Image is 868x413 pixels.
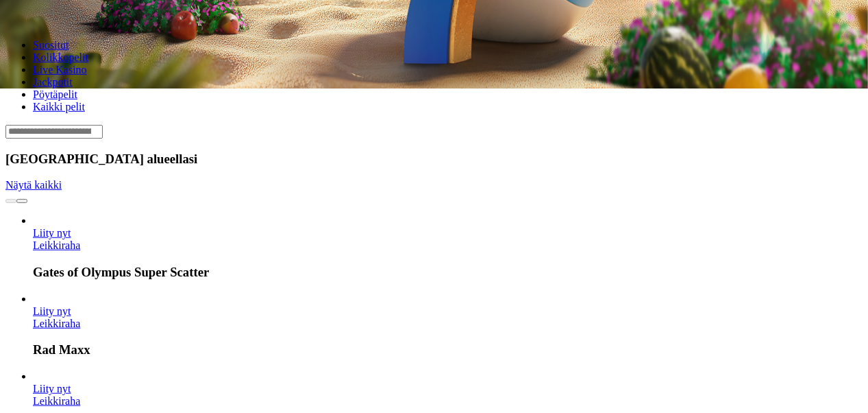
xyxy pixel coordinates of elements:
[33,293,863,358] article: Rad Maxx
[33,239,80,251] a: Gates of Olympus Super Scatter
[33,383,71,394] span: Liity nyt
[33,318,80,329] a: Rad Maxx
[33,76,73,88] a: Jackpotit
[33,265,863,280] h3: Gates of Olympus Super Scatter
[33,305,71,317] a: Rad Maxx
[33,227,71,239] a: Gates of Olympus Super Scatter
[33,64,87,75] a: Live Kasino
[33,39,69,51] a: Suositut
[33,227,71,239] span: Liity nyt
[33,395,80,407] a: Cherry Pop
[33,101,85,113] span: Kaikki pelit
[33,305,71,317] span: Liity nyt
[5,199,16,203] button: prev slide
[33,88,77,100] span: Pöytäpelit
[33,215,863,280] article: Gates of Olympus Super Scatter
[33,342,863,357] h3: Rad Maxx
[5,125,103,139] input: Search
[33,51,88,63] a: Kolikkopelit
[33,383,71,394] a: Cherry Pop
[5,179,62,191] a: Näytä kaikki
[5,16,863,139] header: Lobby
[16,199,27,203] button: next slide
[5,16,863,113] nav: Lobby
[5,152,863,167] h3: [GEOGRAPHIC_DATA] alueellasi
